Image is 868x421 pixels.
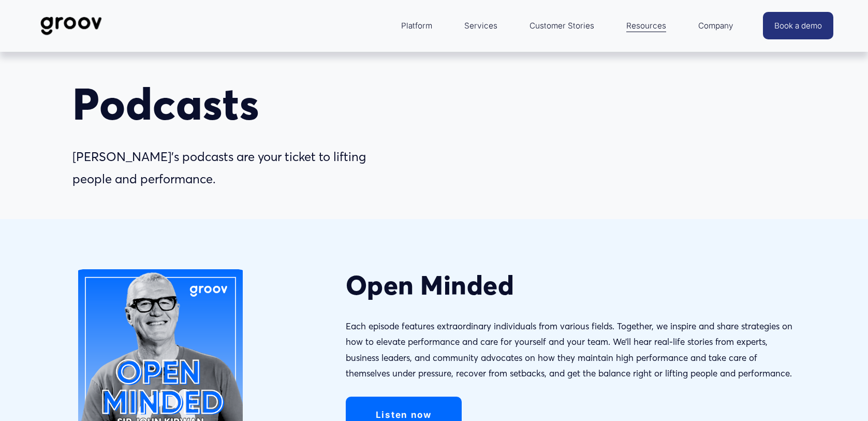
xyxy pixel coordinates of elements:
a: folder dropdown [396,13,437,38]
h1: Podcasts [72,80,371,128]
span: Company [698,19,733,33]
span: Platform [401,19,432,33]
p: [PERSON_NAME]’s podcasts are your ticket to lifting people and performance. [72,146,371,191]
span: Resources [626,19,666,33]
img: Groov | Workplace Science Platform | Unlock Performance | Drive Results [35,9,108,43]
a: Customer Stories [524,13,599,38]
strong: Open Minded [346,269,514,301]
a: folder dropdown [693,13,739,38]
p: Each episode features extraordinary individuals from various fields. Together, we inspire and sha... [346,318,796,382]
a: folder dropdown [621,13,671,38]
a: Services [459,13,503,38]
a: Book a demo [763,12,833,39]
